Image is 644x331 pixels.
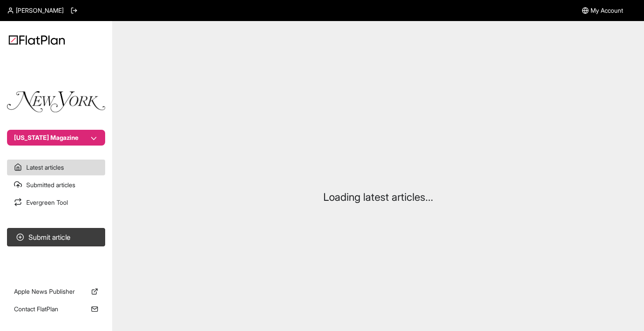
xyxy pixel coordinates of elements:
img: Publication Logo [7,91,105,112]
a: Latest articles [7,160,105,175]
p: Loading latest articles... [323,190,433,204]
a: Submitted articles [7,177,105,193]
a: Contact FlatPlan [7,301,105,317]
img: Logo [9,35,65,45]
span: My Account [591,6,623,15]
span: [PERSON_NAME] [16,6,64,15]
button: [US_STATE] Magazine [7,130,105,146]
button: Submit article [7,228,105,246]
a: Evergreen Tool [7,195,105,210]
a: Apple News Publisher [7,284,105,299]
a: [PERSON_NAME] [7,6,64,15]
